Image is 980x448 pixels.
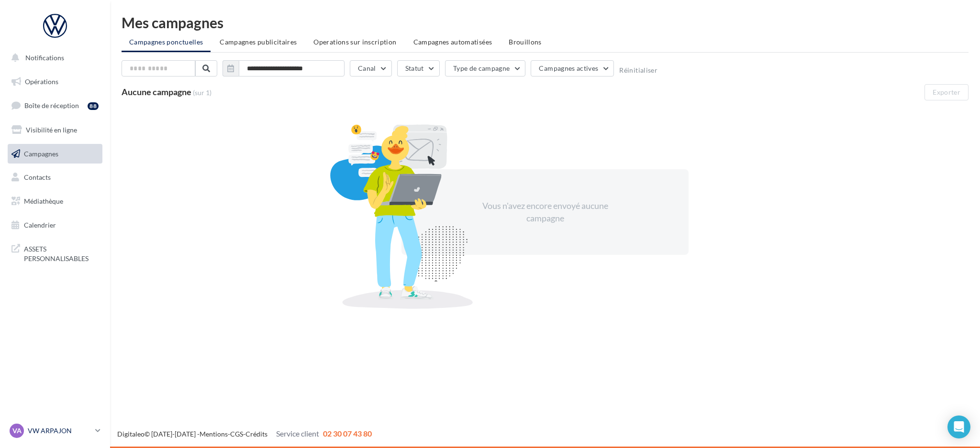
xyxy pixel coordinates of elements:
[539,64,598,72] span: Campagnes actives
[24,173,51,181] span: Contacts
[117,430,145,438] a: Digitaleo
[6,215,104,235] a: Calendrier
[6,144,104,164] a: Campagnes
[531,60,614,76] button: Campagnes actives
[6,167,104,187] a: Contacts
[12,426,22,436] span: VA
[122,87,191,97] span: Aucune campagne
[413,38,492,46] span: Campagnes automatisées
[6,239,104,267] a: ASSETS PERSONNALISABLES
[509,38,542,46] span: Brouillons
[24,242,99,263] span: ASSETS PERSONNALISABLES
[122,15,969,30] div: Mes campagnes
[6,48,100,68] button: Notifications
[463,200,627,224] div: Vous n'avez encore envoyé aucune campagne
[445,60,526,76] button: Type de campagne
[230,430,243,438] a: CGS
[220,38,297,46] span: Campagnes publicitaires
[947,415,970,438] div: Open Intercom Messenger
[323,429,372,438] span: 02 30 07 43 80
[350,60,392,76] button: Canal
[25,54,64,62] span: Notifications
[26,126,77,134] span: Visibilité en ligne
[397,60,440,76] button: Statut
[6,95,104,116] a: Boîte de réception88
[24,221,56,229] span: Calendrier
[6,191,104,211] a: Médiathèque
[6,120,104,140] a: Visibilité en ligne
[6,72,104,92] a: Opérations
[24,149,58,157] span: Campagnes
[276,429,319,438] span: Service client
[8,422,102,440] a: VA VW ARPAJON
[24,197,63,205] span: Médiathèque
[619,66,657,74] button: Réinitialiser
[25,77,58,86] span: Opérations
[193,88,212,98] span: (sur 1)
[200,430,228,438] a: Mentions
[245,430,267,438] a: Crédits
[313,38,396,46] span: Operations sur inscription
[24,101,79,109] span: Boîte de réception
[117,430,372,438] span: © [DATE]-[DATE] - - -
[88,102,99,110] div: 88
[28,426,91,436] p: VW ARPAJON
[924,84,969,100] button: Exporter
